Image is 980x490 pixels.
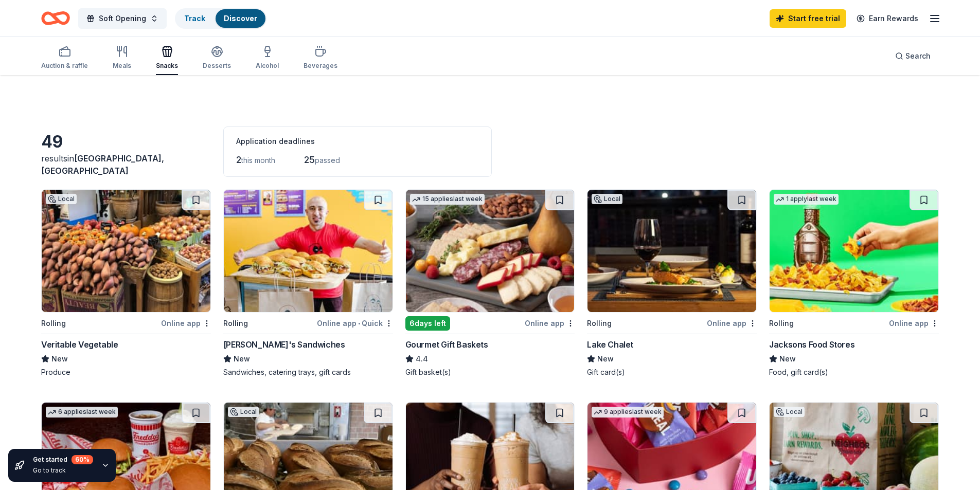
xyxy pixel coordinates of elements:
[41,189,211,377] a: Image for Veritable VegetableLocalRollingOnline appVeritable VegetableNewProduce
[203,41,231,75] button: Desserts
[774,194,839,205] div: 1 apply last week
[236,154,241,165] span: 2
[587,190,756,312] img: Image for Lake Chalet
[223,367,393,377] div: Sandwiches, catering trays, gift cards
[228,407,259,417] div: Local
[769,317,794,330] div: Rolling
[770,190,938,312] img: Image for Jacksons Food Stores
[184,14,205,23] a: Track
[304,41,337,75] button: Beverages
[41,153,164,176] span: [GEOGRAPHIC_DATA], [GEOGRAPHIC_DATA]
[46,407,118,418] div: 6 applies last week
[304,62,337,70] div: Beverages
[587,338,633,351] div: Lake Chalet
[770,9,846,28] a: Start free trial
[223,189,393,377] a: Image for Ike's SandwichesRollingOnline app•Quick[PERSON_NAME]'s SandwichesNewSandwiches, caterin...
[887,46,939,66] button: Search
[203,62,231,70] div: Desserts
[234,353,250,365] span: New
[587,189,757,377] a: Image for Lake ChaletLocalRollingOnline appLake ChaletNewGift card(s)
[358,319,360,328] span: •
[405,367,575,377] div: Gift basket(s)
[156,62,178,70] div: Snacks
[315,156,340,165] span: passed
[41,338,118,351] div: Veritable Vegetable
[51,353,68,365] span: New
[33,455,93,464] div: Get started
[406,190,575,312] img: Image for Gourmet Gift Baskets
[41,6,70,30] a: Home
[416,353,428,365] span: 4.4
[72,455,93,464] div: 60 %
[769,367,939,377] div: Food, gift card(s)
[707,317,757,330] div: Online app
[236,135,479,148] div: Application deadlines
[223,317,248,330] div: Rolling
[175,8,266,29] button: TrackDiscover
[905,50,931,62] span: Search
[241,156,275,165] span: this month
[256,41,279,75] button: Alcohol
[317,317,393,330] div: Online app Quick
[41,132,211,152] div: 49
[592,194,622,204] div: Local
[33,466,93,475] div: Go to track
[156,41,178,75] button: Snacks
[597,353,614,365] span: New
[769,189,939,377] a: Image for Jacksons Food Stores1 applylast weekRollingOnline appJacksons Food StoresNewFood, gift ...
[410,194,485,205] div: 15 applies last week
[525,317,575,330] div: Online app
[405,316,450,331] div: 6 days left
[99,12,146,25] span: Soft Opening
[256,62,279,70] div: Alcohol
[41,317,66,330] div: Rolling
[224,14,257,23] a: Discover
[41,153,164,176] span: in
[224,190,393,312] img: Image for Ike's Sandwiches
[113,62,131,70] div: Meals
[592,407,664,418] div: 9 applies last week
[41,41,88,75] button: Auction & raffle
[850,9,924,28] a: Earn Rewards
[774,407,805,417] div: Local
[304,154,315,165] span: 25
[587,367,757,377] div: Gift card(s)
[78,8,167,29] button: Soft Opening
[46,194,77,204] div: Local
[223,338,345,351] div: [PERSON_NAME]'s Sandwiches
[41,152,211,177] div: results
[41,367,211,377] div: Produce
[587,317,612,330] div: Rolling
[42,190,210,312] img: Image for Veritable Vegetable
[113,41,131,75] button: Meals
[779,353,796,365] span: New
[405,338,488,351] div: Gourmet Gift Baskets
[769,338,854,351] div: Jacksons Food Stores
[161,317,211,330] div: Online app
[405,189,575,377] a: Image for Gourmet Gift Baskets15 applieslast week6days leftOnline appGourmet Gift Baskets4.4Gift ...
[889,317,939,330] div: Online app
[41,62,88,70] div: Auction & raffle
